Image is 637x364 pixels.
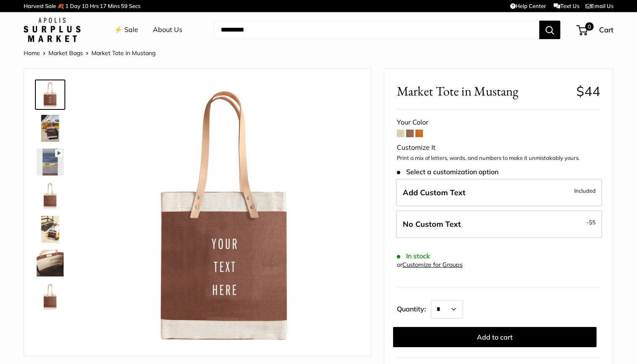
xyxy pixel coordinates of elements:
[37,149,64,175] img: Market Tote in Mustang
[35,147,65,177] a: Market Tote in Mustang
[24,49,40,57] a: Home
[100,3,107,9] span: 17
[586,3,613,9] a: Email Us
[65,3,69,9] span: 1
[121,3,128,9] span: 59
[91,81,358,348] img: Market Tote in Mustang
[108,3,120,9] span: Mins
[153,24,182,36] a: About Us
[35,181,65,211] a: Market Tote in Mustang
[396,179,602,207] label: Add Custom Text
[24,48,155,58] nav: Breadcrumb
[37,115,64,142] img: Market Tote in Mustang
[574,186,596,196] span: Included
[510,3,546,9] a: Help Center
[35,248,65,278] a: Market Tote in Mustang
[397,168,498,176] span: Select a customization option
[70,3,80,9] span: Day
[586,217,596,227] span: -
[589,219,596,226] span: $5
[397,259,463,271] div: or
[129,3,140,9] span: Secs
[554,3,579,9] a: Text Us
[37,81,64,108] img: Market Tote in Mustang
[37,250,64,276] img: Market Tote in Mustang
[539,21,560,39] button: Search
[90,3,99,9] span: Hrs
[24,18,80,42] img: Apolis: Surplus Market
[577,23,613,37] a: 0 Cart
[82,3,88,9] span: 10
[585,22,594,31] span: 0
[397,252,430,260] span: In stock
[91,49,155,57] span: Market Tote in Mustang
[37,182,64,209] img: Market Tote in Mustang
[403,219,461,229] span: No Custom Text
[397,298,431,319] label: Quantity:
[397,116,600,129] div: Your Color
[35,282,65,312] a: Market Tote in Mustang
[397,141,600,154] div: Customize It
[402,261,463,268] a: Customize for Groups
[397,83,570,99] span: Market Tote in Mustang
[48,49,83,57] a: Market Bags
[35,80,65,110] a: Market Tote in Mustang
[214,21,539,39] input: Search...
[599,25,613,34] span: Cart
[35,113,65,143] a: Market Tote in Mustang
[396,210,602,238] label: Leave Blank
[114,24,138,36] a: ⚡️ Sale
[403,188,466,197] span: Add Custom Text
[397,154,600,162] p: Print a mix of letters, words, and numbers to make it unmistakably yours.
[37,283,64,310] img: Market Tote in Mustang
[576,83,600,99] span: $44
[37,216,64,243] img: Market Tote in Mustang
[393,327,597,347] button: Add to cart
[35,214,65,244] a: Market Tote in Mustang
